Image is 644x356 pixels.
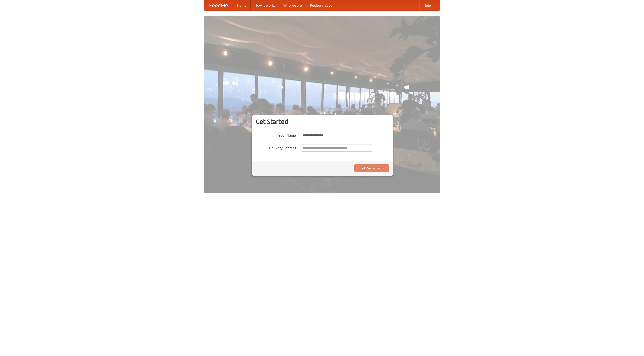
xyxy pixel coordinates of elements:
a: Recipe videos [306,0,336,10]
a: Home [233,0,251,10]
a: How it works [251,0,279,10]
a: FoodMe [204,0,233,10]
a: Who we are [279,0,306,10]
h3: Get Started [256,118,389,125]
button: Find Restaurants! [354,164,389,172]
a: Help [419,0,435,10]
label: Delivery Address [256,144,296,150]
label: Your Name [256,132,296,138]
